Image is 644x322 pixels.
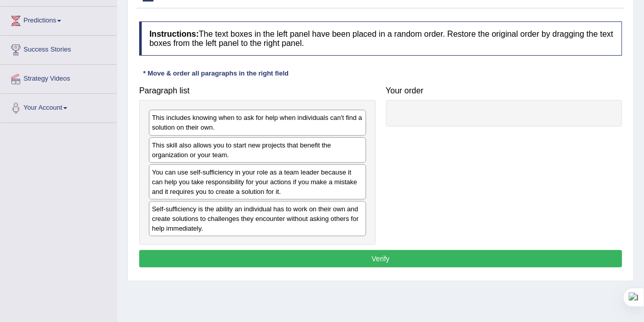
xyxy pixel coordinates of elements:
[149,30,199,38] b: Instructions:
[149,110,366,135] div: This includes knowing when to ask for help when individuals can't find a solution on their own.
[149,164,366,200] div: You can use self-sufficiency in your role as a team leader because it can help you take responsib...
[1,94,117,119] a: Your Account
[149,201,366,236] div: Self-sufficiency is the ability an individual has to work on their own and create solutions to ch...
[1,36,117,61] a: Success Stories
[386,86,623,95] h4: Your order
[139,68,293,78] div: * Move & order all paragraphs in the right field
[139,86,376,95] h4: Paragraph list
[149,137,366,163] div: This skill also allows you to start new projects that benefit the organization or your team.
[1,7,117,32] a: Predictions
[139,250,622,267] button: Verify
[1,65,117,90] a: Strategy Videos
[139,21,622,56] h4: The text boxes in the left panel have been placed in a random order. Restore the original order b...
